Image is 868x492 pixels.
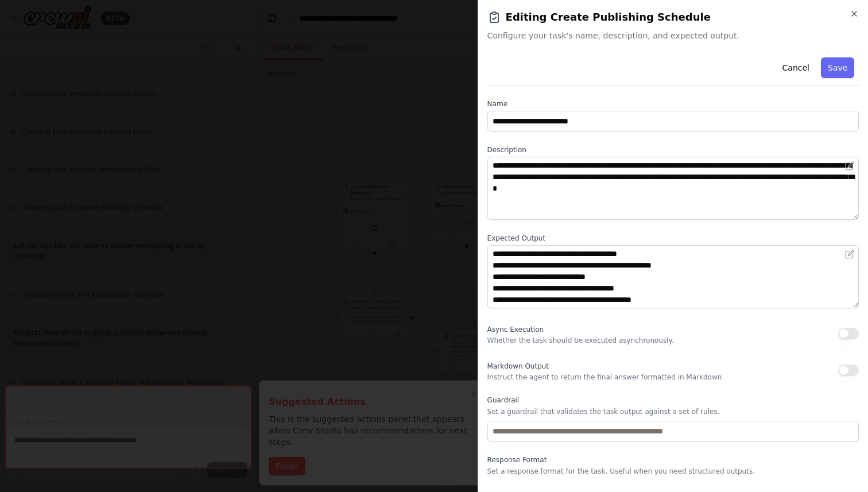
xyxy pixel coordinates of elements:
p: Set a response format for the task. Useful when you need structured outputs. [487,467,859,476]
label: Response Format [487,455,859,464]
label: Guardrail [487,396,859,405]
h2: Editing Create Publishing Schedule [487,9,859,25]
p: Instruct the agent to return the final answer formatted in Markdown [487,373,722,382]
span: Async Execution [487,326,544,334]
button: Open in editor [843,159,857,173]
button: Open in editor [843,247,857,261]
button: Save [821,57,854,78]
p: Set a guardrail that validates the task output against a set of rules. [487,407,859,416]
span: Configure your task's name, description, and expected output. [487,30,859,41]
label: Expected Output [487,234,859,243]
label: Description [487,145,859,154]
label: Name [487,99,859,109]
p: Whether the task should be executed asynchronously. [487,336,674,345]
button: Cancel [775,57,816,78]
span: Markdown Output [487,362,549,370]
